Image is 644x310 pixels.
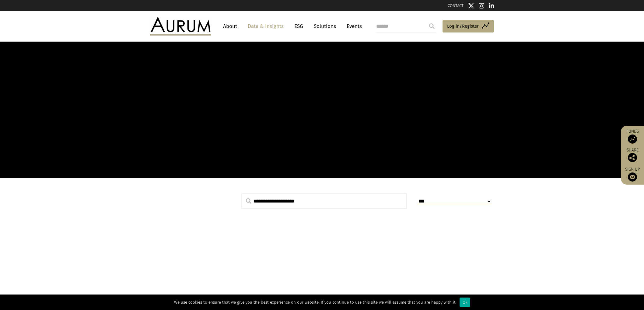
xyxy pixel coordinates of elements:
a: Sign up [624,167,641,182]
img: Access Funds [628,135,637,144]
img: Linkedin icon [489,3,494,9]
img: Twitter icon [468,3,474,9]
img: Aurum [150,17,211,35]
div: Ok [460,298,470,307]
span: Log in/Register [447,22,479,30]
a: ESG [291,21,306,32]
img: Share this post [628,153,637,162]
div: Share [624,148,641,162]
a: CONTACT [448,3,464,8]
img: search.svg [246,198,251,204]
a: Log in/Register [443,20,494,33]
img: Sign up to our newsletter [628,172,637,182]
a: Data & Insights [245,21,287,32]
a: Funds [624,129,641,144]
input: Submit [426,20,438,32]
a: Events [344,21,362,32]
img: Instagram icon [479,3,484,9]
a: Solutions [311,21,339,32]
a: About [220,21,240,32]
